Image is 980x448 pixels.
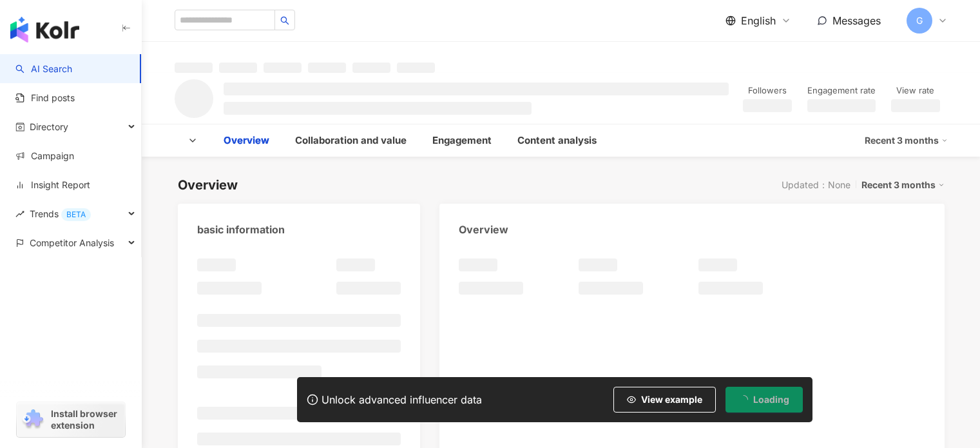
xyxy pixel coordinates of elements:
span: rise [15,209,24,219]
div: basic information [197,222,285,237]
img: chrome extension [21,409,45,430]
a: Find posts [15,92,75,104]
a: chrome extensionInstall browser extension [17,402,125,437]
div: View rate [891,84,940,97]
span: Loading [753,394,789,405]
div: Content analysis [517,133,597,148]
button: Loading [725,387,803,413]
span: Directory [30,112,68,141]
div: Updated：None [782,180,850,190]
div: Unlock advanced influencer data [322,393,482,406]
div: BETA [61,208,91,221]
a: searchAI Search [15,63,72,75]
a: Campaign [15,150,74,162]
span: search [280,16,289,25]
span: Trends [30,199,91,228]
span: Install browser extension [51,408,121,431]
span: loading [738,394,749,405]
div: Recent 3 months [865,130,948,151]
img: logo [10,17,79,43]
span: View example [641,394,702,405]
div: Engagement rate [807,84,876,97]
div: Followers [743,84,792,97]
span: G [916,14,923,28]
div: Recent 3 months [861,177,945,193]
span: English [741,14,776,28]
span: Messages [832,14,881,27]
div: Collaboration and value [295,133,407,148]
div: Overview [178,176,238,194]
div: Overview [459,222,508,237]
div: Overview [224,133,269,148]
button: View example [613,387,716,413]
a: Insight Report [15,179,90,191]
div: Engagement [432,133,492,148]
span: Competitor Analysis [30,228,114,257]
